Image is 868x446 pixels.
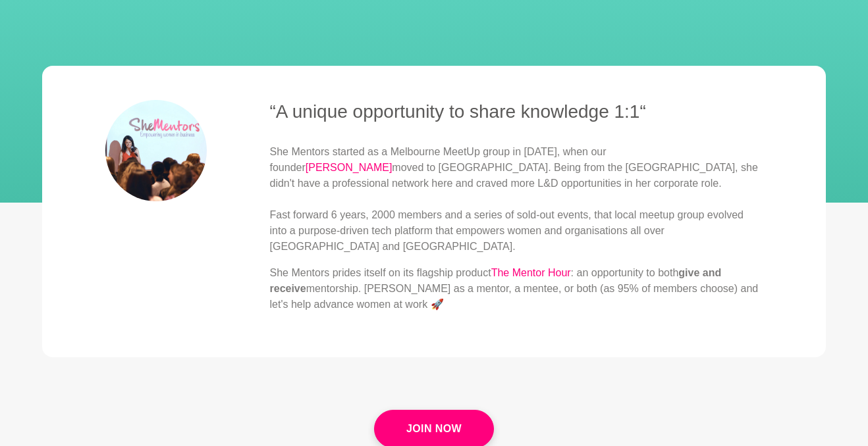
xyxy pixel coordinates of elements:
[270,265,763,312] p: She Mentors prides itself on its flagship product : an opportunity to both mentorship. [PERSON_NA...
[306,162,393,173] a: [PERSON_NAME]
[491,267,571,278] a: The Mentor Hour
[270,100,763,123] h3: “A unique opportunity to share knowledge 1:1“
[270,144,763,255] p: She Mentors started as a Melbourne MeetUp group in [DATE], when our founder moved to [GEOGRAPHIC_...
